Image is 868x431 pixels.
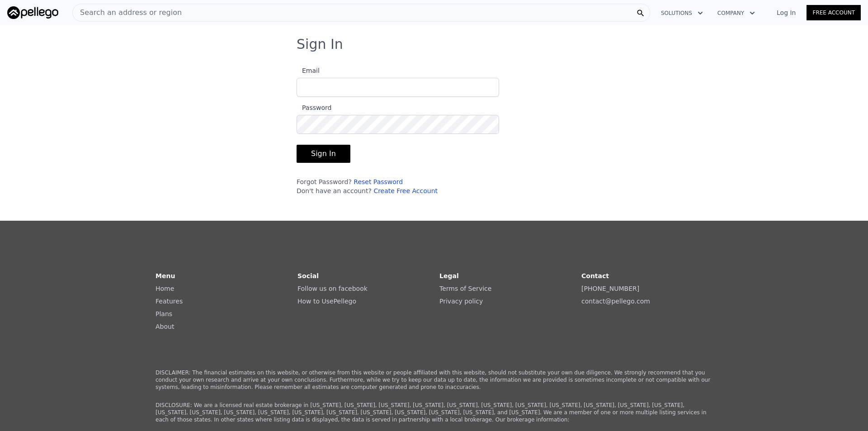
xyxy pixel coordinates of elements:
[581,298,650,305] a: contact@pellego.com
[297,78,499,97] input: Email
[297,145,350,163] button: Sign In
[439,298,483,305] a: Privacy policy
[766,8,807,17] a: Log In
[354,178,403,185] a: Reset Password
[297,177,499,195] div: Forgot Password? Don't have an account?
[156,272,175,279] strong: Menu
[654,5,710,21] button: Solutions
[156,285,174,292] a: Home
[297,67,320,74] span: Email
[156,323,174,330] a: About
[156,310,172,317] a: Plans
[581,272,609,279] strong: Contact
[439,285,491,292] a: Terms of Service
[297,272,319,279] strong: Social
[156,369,712,391] p: DISCLAIMER: The financial estimates on this website, or otherwise from this website or people aff...
[297,36,571,52] h3: Sign In
[373,187,438,194] a: Create Free Account
[297,115,499,134] input: Password
[710,5,762,21] button: Company
[73,7,182,18] span: Search an address or region
[156,298,183,305] a: Features
[439,272,459,279] strong: Legal
[297,298,356,305] a: How to UsePellego
[156,402,712,423] p: DISCLOSURE: We are a licensed real estate brokerage in [US_STATE], [US_STATE], [US_STATE], [US_ST...
[297,285,368,292] a: Follow us on facebook
[807,5,861,20] a: Free Account
[297,104,331,111] span: Password
[581,285,639,292] a: [PHONE_NUMBER]
[7,6,58,19] img: Pellego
